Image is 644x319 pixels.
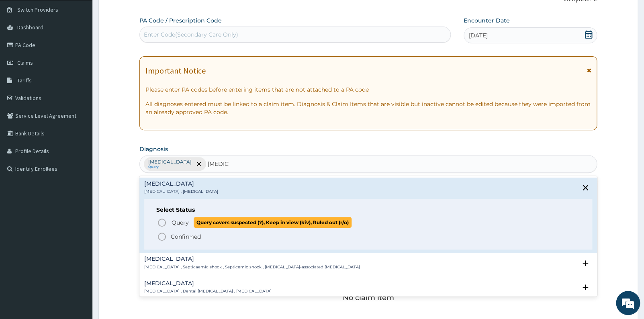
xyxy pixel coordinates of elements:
span: Query covers suspected (?), Keep in view (kiv), Ruled out (r/o) [194,217,352,228]
img: d_794563401_company_1708531726252_794563401 [15,40,33,60]
p: [MEDICAL_DATA] , Dental [MEDICAL_DATA] , [MEDICAL_DATA] [144,288,272,294]
p: All diagnoses entered must be linked to a claim item. Diagnosis & Claim Items that are visible bu... [145,100,591,116]
i: close select status [581,183,590,192]
div: Chat with us now [42,45,135,55]
span: Claims [17,59,33,66]
label: Diagnosis [139,145,168,153]
h6: Select Status [156,207,581,213]
span: Dashboard [17,24,43,31]
span: remove selection option [195,160,202,168]
div: Minimize live chat window [132,4,151,23]
textarea: Type your message and hit 'Enter' [4,219,153,247]
label: PA Code / Prescription Code [139,16,222,25]
p: Please enter PA codes before entering items that are not attached to a PA code [145,86,591,94]
h4: [MEDICAL_DATA] [144,181,218,187]
span: We're online! [47,101,111,182]
h1: Important Notice [145,66,206,75]
i: open select status [581,282,590,292]
span: Tariffs [17,77,32,84]
i: status option filled [157,232,167,241]
p: [MEDICAL_DATA] , Septicaemic shock , Septicemic shock , [MEDICAL_DATA]-associated [MEDICAL_DATA] [144,264,360,270]
span: Switch Providers [17,6,58,13]
p: [MEDICAL_DATA] [148,159,192,165]
p: No claim item [343,294,394,302]
p: [MEDICAL_DATA] , [MEDICAL_DATA] [144,189,218,194]
span: [DATE] [469,31,488,39]
h4: [MEDICAL_DATA] [144,256,360,262]
span: Query [172,219,189,227]
div: Enter Code(Secondary Care Only) [144,31,238,39]
h4: [MEDICAL_DATA] [144,280,272,286]
label: Encounter Date [464,16,510,25]
i: status option query [157,218,167,227]
small: Query [148,165,192,169]
p: Confirmed [171,233,201,241]
i: open select status [581,258,590,268]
